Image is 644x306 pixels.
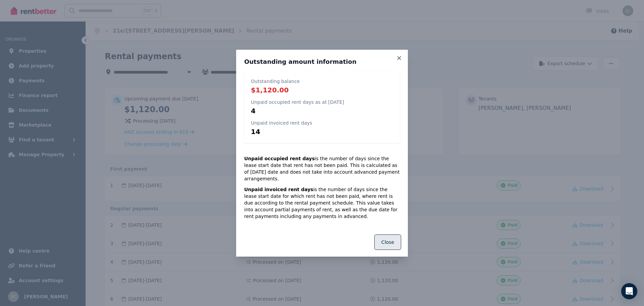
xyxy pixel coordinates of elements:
[244,58,400,66] h3: Outstanding amount information
[244,187,313,192] strong: Unpaid invoiced rent days
[244,155,400,182] p: is the number of days since the lease start date that rent has not been paid. This is calculated ...
[251,85,300,95] p: $1,120.00
[374,234,401,250] button: Close
[251,120,312,126] p: Unpaid invoiced rent days
[251,127,312,136] p: 14
[244,186,400,220] p: is the number of days since the lease start date for which rent has not been paid, where rent is ...
[251,99,344,105] p: Unpaid occupied rent days as at [DATE]
[251,78,300,85] p: Outstanding balance
[251,106,344,116] p: 4
[621,283,637,299] div: Open Intercom Messenger
[244,156,315,161] strong: Unpaid occupied rent days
